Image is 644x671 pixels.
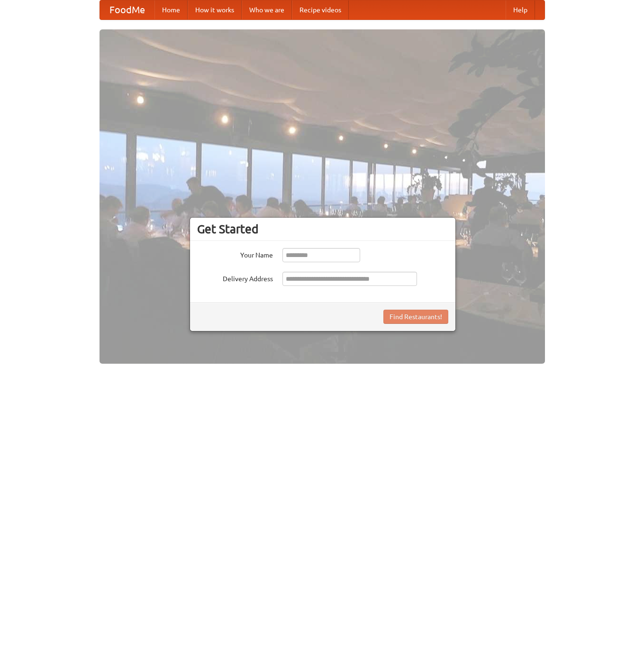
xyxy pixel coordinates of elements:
[100,0,154,19] a: FoodMe
[188,0,242,19] a: How it works
[197,248,273,260] label: Your Name
[197,272,273,284] label: Delivery Address
[154,0,188,19] a: Home
[506,0,535,19] a: Help
[242,0,292,19] a: Who we are
[197,222,448,236] h3: Get Started
[292,0,349,19] a: Recipe videos
[383,310,448,324] button: Find Restaurants!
